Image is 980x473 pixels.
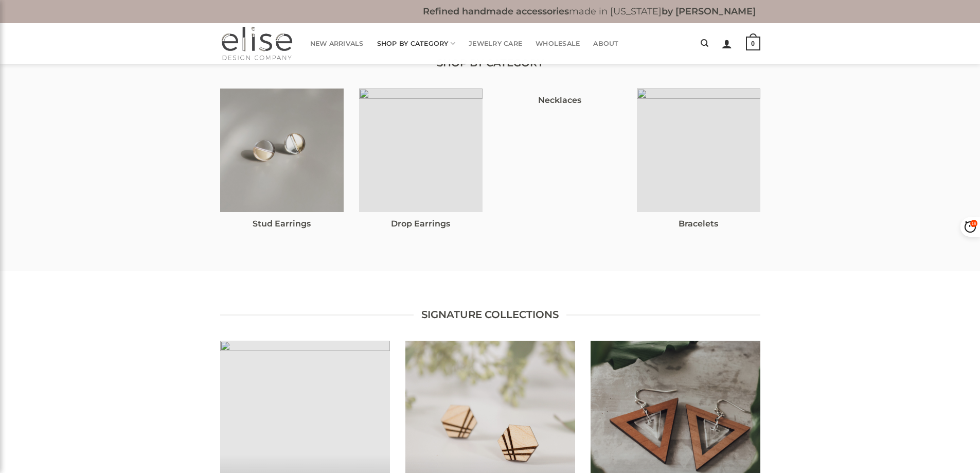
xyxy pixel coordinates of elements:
a: Jewelry Care [469,33,522,54]
b: made in [US_STATE] [423,6,756,16]
b: Refined handmade accessories [423,6,569,16]
img: Elise Design Company [220,23,293,64]
b: by [PERSON_NAME] [662,6,756,16]
a: 0 [746,29,760,58]
a: New Arrivals [310,33,364,54]
a: Wholesale [536,33,580,54]
a: Shop By Category [377,33,456,54]
strong: 0 [746,37,760,51]
h4: Bracelets [642,218,755,229]
h4: Stud Earrings [225,218,338,229]
a: About [593,33,618,54]
a: Search [701,33,708,53]
h4: Drop Earrings [364,218,477,229]
span: Signature Collections [421,307,559,323]
h4: Necklaces [503,95,616,106]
